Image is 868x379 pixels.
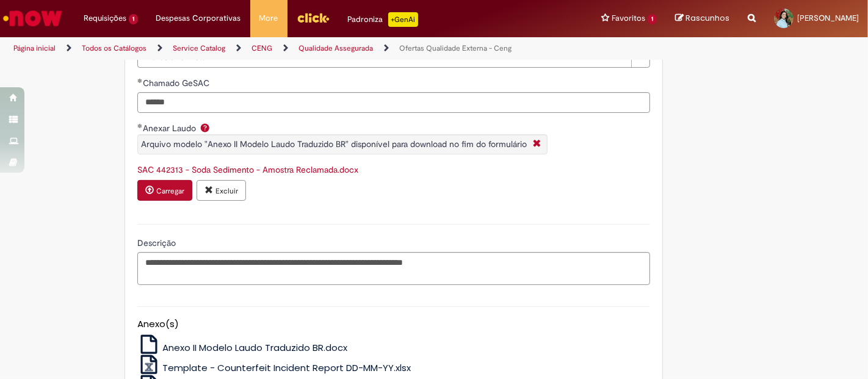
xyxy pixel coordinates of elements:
[129,14,138,24] span: 1
[215,186,238,196] small: Excluir
[137,237,178,248] span: Descrição
[82,43,146,53] a: Todos os Catálogos
[173,43,225,53] a: Service Catalog
[162,341,347,354] span: Anexo II Modelo Laudo Traduzido BR.docx
[156,12,241,24] span: Despesas Corporativas
[259,12,278,24] span: More
[141,139,527,150] span: Arquivo modelo "Anexo II Modelo Laudo Traduzido BR" disponível para download no fim do formulário
[530,138,544,151] i: Fechar More information Por question_anexar_laudo
[137,341,348,354] a: Anexo II Modelo Laudo Traduzido BR.docx
[84,12,126,24] span: Requisições
[143,123,198,134] span: Anexar Laudo
[137,252,650,284] textarea: Descrição
[156,186,184,196] small: Carregar
[399,43,512,53] a: Ofertas Qualidade Externa - Ceng
[348,12,418,27] div: Padroniza
[648,14,657,24] span: 1
[297,9,330,27] img: click_logo_yellow_360x200.png
[797,13,859,23] span: [PERSON_NAME]
[251,43,272,53] a: CENG
[9,37,570,60] ul: Trilhas de página
[298,43,373,53] a: Qualidade Assegurada
[1,6,64,31] img: ServiceNow
[198,123,212,132] span: Ajuda para Anexar Laudo
[137,361,411,374] a: Template - Counterfeit Incident Report DD-MM-YY.xlsx
[612,12,645,24] span: Favoritos
[685,12,729,24] span: Rascunhos
[388,12,418,27] p: +GenAi
[13,43,56,53] a: Página inicial
[137,78,143,83] span: Obrigatório Preenchido
[675,13,729,24] a: Rascunhos
[137,180,192,201] button: Carregar anexo de Anexar Laudo Required
[137,319,650,330] h5: Anexo(s)
[137,92,650,113] input: Chamado GeSAC
[162,361,411,374] span: Template - Counterfeit Incident Report DD-MM-YY.xlsx
[143,78,212,88] span: Chamado GeSAC
[197,180,246,201] button: Excluir anexo SAC 442313 - Soda Sedimento - Amostra Reclamada.docx
[137,123,143,128] span: Obrigatório Preenchido
[137,164,358,175] a: Download de SAC 442313 - Soda Sedimento - Amostra Reclamada.docx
